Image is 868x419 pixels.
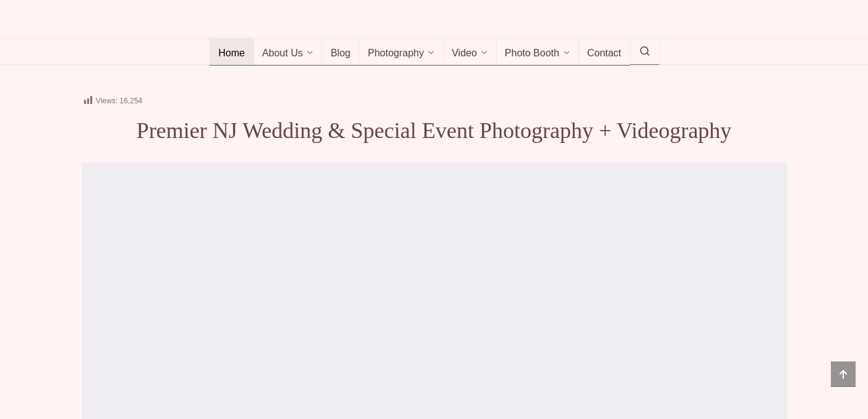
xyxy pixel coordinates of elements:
[119,97,142,105] span: 16,254
[137,118,732,143] span: Premier NJ Wedding & Special Event Photography + Videography
[209,38,254,66] a: Home
[262,48,303,60] span: About Us
[254,38,323,66] a: About Us
[443,38,497,66] a: Video
[322,38,359,66] a: Blog
[496,38,579,66] a: Photo Booth
[587,48,621,60] span: Contact
[218,48,245,60] span: Home
[359,38,444,66] a: Photography
[505,48,559,60] span: Photo Booth
[578,38,630,66] a: Contact
[330,48,350,60] span: Blog
[452,48,477,60] span: Video
[367,48,424,60] span: Photography
[96,97,118,105] span: Views:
